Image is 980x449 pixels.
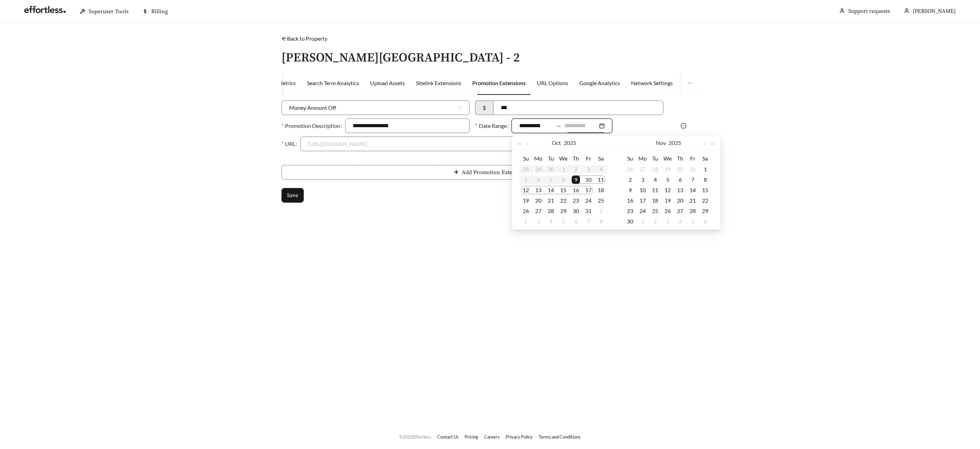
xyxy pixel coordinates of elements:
td: 2025-10-31 [582,206,595,216]
div: 30 [676,165,684,173]
div: 23 [572,196,580,205]
div: 15 [559,186,567,194]
td: 2025-11-10 [636,185,649,195]
div: 21 [547,196,555,205]
div: 7 [584,217,593,226]
input: URL [308,137,655,151]
td: 2025-11-16 [624,195,636,206]
div: 2 [522,217,530,226]
div: 2 [626,175,634,184]
td: 2025-12-04 [674,216,686,227]
div: 25 [651,207,659,215]
button: plusAdd Promotion Extension [281,165,699,180]
td: 2025-10-27 [636,164,649,174]
a: Support requests [848,8,890,15]
td: 2025-11-08 [595,216,607,227]
td: 2025-11-05 [557,216,570,227]
td: 2025-11-25 [649,206,661,216]
td: 2025-10-26 [520,206,532,216]
button: 2025 [669,136,681,150]
div: 20 [534,196,542,205]
td: 2025-11-09 [624,185,636,195]
a: arrow-leftBack to Property [281,35,327,42]
td: 2025-10-25 [595,195,607,206]
button: Oct [552,136,561,150]
div: Google Analytics [579,79,620,87]
td: 2025-11-03 [636,174,649,185]
td: 2025-12-02 [649,216,661,227]
div: 20 [676,196,684,205]
div: 3 [534,217,542,226]
td: 2025-11-18 [649,195,661,206]
div: 18 [597,186,605,194]
td: 2025-11-26 [661,206,674,216]
td: 2025-11-07 [582,216,595,227]
div: 13 [534,186,542,194]
label: Promotion Description [281,119,345,133]
th: We [661,153,674,164]
div: 14 [688,186,697,194]
th: Sa [699,153,711,164]
td: 2025-10-18 [595,185,607,195]
div: 18 [651,196,659,205]
td: 2025-10-12 [520,185,532,195]
div: 10 [584,175,593,184]
span: Billing [151,8,168,15]
div: 2 [651,217,659,226]
button: ellipsis [682,71,699,95]
div: 12 [522,186,530,194]
div: 5 [559,217,567,226]
td: 2025-10-20 [532,195,545,206]
div: 19 [663,196,672,205]
td: 2025-12-01 [636,216,649,227]
td: 2025-10-29 [661,164,674,174]
td: 2025-10-26 [624,164,636,174]
div: 9 [626,186,634,194]
td: 2025-11-11 [649,185,661,195]
div: 29 [663,165,672,173]
div: 7 [688,175,697,184]
button: Save [281,188,304,203]
button: 2025 [564,136,576,150]
td: 2025-12-05 [686,216,699,227]
td: 2025-11-19 [661,195,674,206]
td: 2025-11-20 [674,195,686,206]
div: 24 [638,207,647,215]
div: Upload Assets [370,79,405,87]
input: Promotion Description [345,119,469,133]
td: 2025-11-17 [636,195,649,206]
td: 2025-10-27 [532,206,545,216]
td: 2025-11-24 [636,206,649,216]
div: 6 [701,217,709,226]
td: 2025-11-04 [545,216,557,227]
a: Pricing [465,434,478,440]
div: 1 [701,165,709,173]
span: to [555,123,562,129]
div: 3 [663,217,672,226]
div: 5 [688,217,697,226]
div: 5 [663,175,672,184]
span: [PERSON_NAME] [913,8,956,15]
button: Nov [656,136,666,150]
div: 26 [522,207,530,215]
div: 17 [638,196,647,205]
div: 31 [584,207,593,215]
td: 2025-11-06 [674,174,686,185]
td: 2025-11-30 [624,216,636,227]
span: Superuser Tools [89,8,129,15]
div: 30 [572,207,580,215]
div: 15 [701,186,709,194]
div: 14 [547,186,555,194]
td: 2025-10-11 [595,174,607,185]
td: 2025-11-06 [570,216,582,227]
th: We [557,153,570,164]
td: 2025-10-30 [570,206,582,216]
th: Sa [595,153,607,164]
td: 2025-11-01 [699,164,711,174]
div: 1 [597,207,605,215]
td: 2025-10-24 [582,195,595,206]
div: Sitelink Extensions [416,79,461,87]
div: 6 [676,175,684,184]
div: 11 [651,186,659,194]
td: 2025-11-21 [686,195,699,206]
